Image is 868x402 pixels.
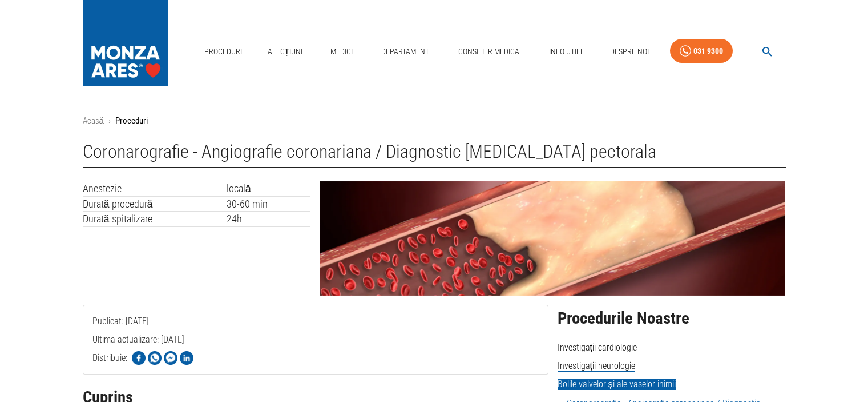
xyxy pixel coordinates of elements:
a: Afecțiuni [263,40,308,63]
img: Share on Facebook [132,351,146,365]
a: Info Utile [544,40,589,63]
p: Distribuie: [92,351,127,365]
span: Investigații neurologie [558,360,635,372]
a: Acasă [83,116,104,126]
span: Publicat: [DATE] [92,316,149,372]
li: › [108,114,111,128]
td: 30-60 min [227,196,311,212]
img: Share on LinkedIn [180,351,193,365]
span: Bolile valvelor și ale vaselor inimii [558,379,676,390]
div: 031 9300 [693,44,723,58]
p: Proceduri [115,114,148,128]
td: locală [227,181,311,196]
a: Departamente [377,40,438,63]
span: Ultima actualizare: [DATE] [92,334,184,391]
a: Consilier Medical [454,40,528,63]
h2: Procedurile Noastre [558,309,786,328]
h1: Coronarografie - Angiografie coronariana / Diagnostic [MEDICAL_DATA] pectorala [83,141,786,168]
a: Proceduri [200,40,247,63]
a: Despre Noi [605,40,653,63]
td: 24h [227,212,311,227]
a: Medici [324,40,360,63]
td: Durată procedură [83,196,227,212]
td: Durată spitalizare [83,212,227,227]
a: 031 9300 [670,39,733,63]
img: Coronarografie - Angiografie coronariana | MONZA ARES [320,181,785,296]
td: Anestezie [83,181,227,196]
img: Share on WhatsApp [148,351,162,365]
nav: breadcrumb [83,114,786,128]
img: Share on Facebook Messenger [164,351,177,365]
span: Investigații cardiologie [558,342,637,353]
